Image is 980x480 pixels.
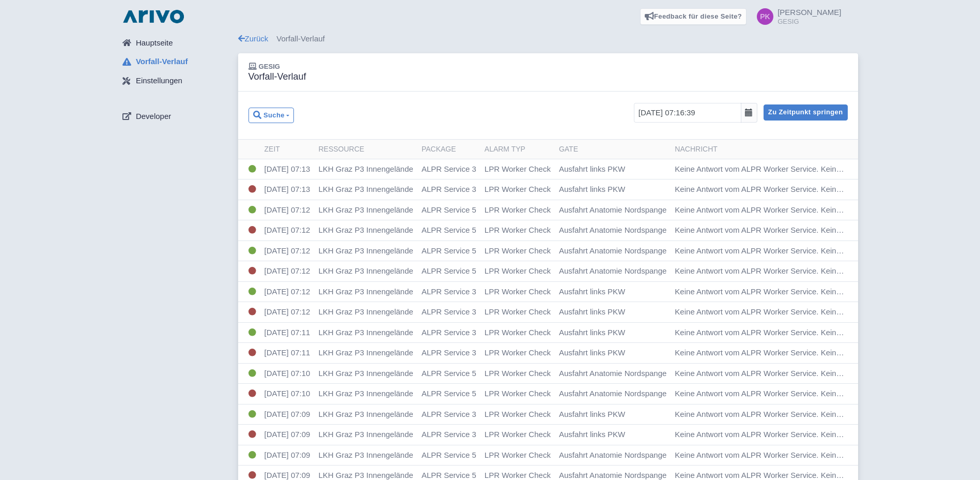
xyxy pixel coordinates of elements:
[422,471,476,479] span: ALPR Service 5
[248,71,306,83] h3: Vorfall-Verlauf
[675,185,931,193] span: Keine Antwort vom ALPR Worker Service. Keine Bilder werden verarbeitet.
[559,307,625,316] span: Ausfahrt links PKW
[675,164,931,173] span: Keine Antwort vom ALPR Worker Service. Keine Bilder werden verarbeitet.
[318,307,413,316] span: LKH Graz P3 Innengelände
[675,307,931,316] span: Keine Antwort vom ALPR Worker Service. Keine Bilder werden verarbeitet.
[318,246,413,255] span: LKH Graz P3 Innengelände
[559,266,666,275] span: Ausfahrt Anatomie Nordspange
[114,107,238,126] a: Developer
[559,430,625,439] span: Ausfahrt links PKW
[318,164,413,173] span: LKH Graz P3 Innengelände
[559,246,666,255] span: Ausfahrt Anatomie Nordspange
[675,205,931,214] span: Keine Antwort vom ALPR Worker Service. Keine Bilder werden verarbeitet.
[238,34,269,43] a: Zurück
[265,266,310,275] span: [DATE] 07:12
[559,328,625,337] span: Ausfahrt links PKW
[675,471,931,479] span: Keine Antwort vom ALPR Worker Service. Keine Bilder werden verarbeitet.
[265,226,310,234] span: [DATE] 07:12
[777,18,841,25] small: GESIG
[675,328,931,337] span: Keine Antwort vom ALPR Worker Service. Keine Bilder werden verarbeitet.
[675,287,931,296] span: Keine Antwort vom ALPR Worker Service. Keine Bilder werden verarbeitet.
[265,205,310,214] span: [DATE] 07:12
[559,348,625,357] span: Ausfahrt links PKW
[120,8,186,25] img: logo
[265,369,310,378] span: [DATE] 07:10
[675,389,931,398] span: Keine Antwort vom ALPR Worker Service. Keine Bilder werden verarbeitet.
[485,226,551,234] span: LPR Worker Check
[634,103,741,123] input: (optional)
[318,226,413,234] span: LKH Graz P3 Innengelände
[675,430,931,439] span: Keine Antwort vom ALPR Worker Service. Keine Bilder werden verarbeitet.
[318,185,413,193] span: LKH Graz P3 Innengelände
[559,287,625,296] span: Ausfahrt links PKW
[640,8,747,25] a: Feedback für diese Seite?
[675,226,931,234] span: Keine Antwort vom ALPR Worker Service. Keine Bilder werden verarbeitet.
[422,348,476,357] span: ALPR Service 3
[559,164,625,173] span: Ausfahrt links PKW
[422,307,476,316] span: ALPR Service 3
[260,140,315,159] th: Zeit
[265,328,310,337] span: [DATE] 07:11
[265,287,310,296] span: [DATE] 07:12
[318,205,413,214] span: LKH Graz P3 Innengelände
[136,37,173,49] span: Hauptseite
[422,369,476,378] span: ALPR Service 5
[265,410,310,418] span: [DATE] 07:09
[485,389,551,398] span: LPR Worker Check
[777,8,841,17] span: [PERSON_NAME]
[751,8,841,25] a: [PERSON_NAME] GESIG
[248,108,294,124] button: Suche
[265,451,310,459] span: [DATE] 07:09
[417,140,480,159] th: Package
[485,451,551,459] span: LPR Worker Check
[555,140,671,159] th: Gate
[422,164,476,173] span: ALPR Service 3
[265,164,310,173] span: [DATE] 07:13
[485,369,551,378] span: LPR Worker Check
[114,52,238,72] a: Vorfall-Verlauf
[485,246,551,255] span: LPR Worker Check
[318,410,413,418] span: LKH Graz P3 Innengelände
[559,369,666,378] span: Ausfahrt Anatomie Nordspange
[480,140,555,159] th: Alarm Typ
[422,287,476,296] span: ALPR Service 3
[422,266,476,275] span: ALPR Service 5
[265,307,310,316] span: [DATE] 07:12
[675,246,931,255] span: Keine Antwort vom ALPR Worker Service. Keine Bilder werden verarbeitet.
[318,430,413,439] span: LKH Graz P3 Innengelände
[136,75,182,87] span: Einstellungen
[559,451,666,459] span: Ausfahrt Anatomie Nordspange
[318,328,413,337] span: LKH Graz P3 Innengelände
[485,205,551,214] span: LPR Worker Check
[265,185,310,193] span: [DATE] 07:13
[675,410,931,418] span: Keine Antwort vom ALPR Worker Service. Keine Bilder werden verarbeitet.
[485,471,551,479] span: LPR Worker Check
[265,430,310,439] span: [DATE] 07:09
[265,389,310,398] span: [DATE] 07:10
[318,389,413,398] span: LKH Graz P3 Innengelände
[559,410,625,418] span: Ausfahrt links PKW
[422,410,476,418] span: ALPR Service 3
[265,246,310,255] span: [DATE] 07:12
[265,471,310,479] span: [DATE] 07:09
[485,287,551,296] span: LPR Worker Check
[136,56,188,68] span: Vorfall-Verlauf
[318,348,413,357] span: LKH Graz P3 Innengelände
[485,164,551,173] span: LPR Worker Check
[265,348,310,357] span: [DATE] 07:11
[559,226,666,234] span: Ausfahrt Anatomie Nordspange
[318,451,413,459] span: LKH Graz P3 Innengelände
[314,140,417,159] th: Ressource
[485,185,551,193] span: LPR Worker Check
[422,389,476,398] span: ALPR Service 5
[675,451,931,459] span: Keine Antwort vom ALPR Worker Service. Keine Bilder werden verarbeitet.
[422,451,476,459] span: ALPR Service 5
[422,430,476,439] span: ALPR Service 3
[422,328,476,337] span: ALPR Service 3
[422,205,476,214] span: ALPR Service 5
[318,471,413,479] span: LKH Graz P3 Innengelände
[671,140,858,159] th: Nachricht
[485,348,551,357] span: LPR Worker Check
[114,71,238,91] a: Einstellungen
[318,369,413,378] span: LKH Graz P3 Innengelände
